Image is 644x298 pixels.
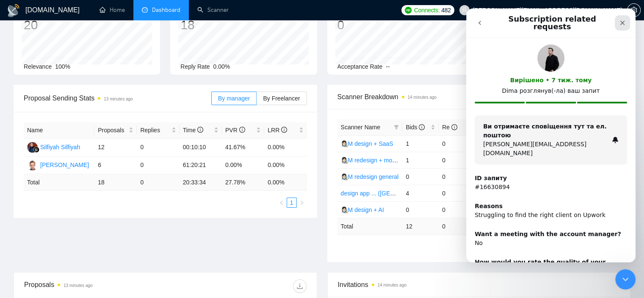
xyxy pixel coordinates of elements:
[439,135,475,152] td: 0
[24,279,165,293] div: Proposals
[439,185,475,201] td: 0
[180,63,210,70] span: Reply Rate
[439,218,475,234] td: 0
[627,7,641,14] a: setting
[268,127,287,134] span: LRR
[341,124,380,131] span: Scanner Name
[337,218,403,234] td: Total
[337,63,383,70] span: Acceptance Rate
[180,156,222,174] td: 61:20:21
[27,161,89,168] a: YO[PERSON_NAME]
[142,7,148,13] span: dashboard
[24,122,94,139] th: Name
[152,6,180,14] span: Dashboard
[40,142,80,152] div: Silfiyah Silfiyah
[197,127,203,133] span: info-circle
[402,168,439,185] td: 0
[341,140,393,147] a: 👩🏻‍🎨M design + SaaS
[94,139,137,156] td: 12
[341,173,399,180] a: 👩🏻‍🎨M redesign general
[8,250,139,266] strong: How would you rate the quality of your GigRadar setup? (1 - 10)
[64,283,92,288] time: 13 minutes ago
[104,97,133,101] time: 13 minutes ago
[414,6,439,15] span: Connects:
[137,156,179,174] td: 0
[98,125,127,135] span: Proposals
[137,122,179,139] th: Replies
[287,198,297,208] li: 1
[406,124,425,131] span: Bids
[293,279,307,293] button: download
[386,63,390,70] span: --
[394,125,399,130] span: filter
[94,156,137,174] td: 6
[408,95,437,100] time: 14 minutes ago
[263,95,300,102] span: By Freelancer
[40,160,89,170] div: [PERSON_NAME]
[293,283,306,290] span: download
[222,156,264,174] td: 0.00%
[441,6,451,15] span: 482
[7,4,20,17] img: logo
[439,168,475,185] td: 0
[140,125,169,135] span: Replies
[439,152,475,168] td: 0
[264,174,307,191] td: 0.00 %
[338,279,620,290] span: Invitations
[33,147,39,153] img: gigradar-bm.png
[297,198,307,208] button: right
[239,127,245,133] span: info-circle
[402,201,439,218] td: 0
[137,139,179,156] td: 0
[451,124,457,130] span: info-circle
[627,7,640,14] span: setting
[24,93,211,103] span: Proposal Sending Stats
[378,283,406,287] time: 14 minutes ago
[337,92,621,102] span: Scanner Breakdown
[299,200,304,205] span: right
[402,152,439,168] td: 1
[442,124,457,131] span: Re
[180,174,222,191] td: 20:33:34
[439,201,475,218] td: 0
[137,174,179,191] td: 0
[279,200,284,205] span: left
[341,190,444,197] a: design app ... ([GEOGRAPHIC_DATA])
[100,6,125,14] a: homeHome
[94,174,137,191] td: 18
[27,142,38,153] img: SS
[264,139,307,156] td: 0.00%
[402,185,439,201] td: 4
[466,8,636,262] iframe: Intercom live chat
[287,198,296,207] a: 1
[627,3,641,17] button: setting
[27,143,80,150] a: SSSilfiyah Silfiyah
[615,269,636,290] iframe: Intercom live chat
[222,139,264,156] td: 41.67%
[341,157,464,164] a: 👩🏻‍🎨M redesign + mobile app/software/platforam
[24,174,94,191] td: Total
[55,63,70,70] span: 100%
[213,63,230,70] span: 0.00%
[462,7,467,13] span: user
[341,206,384,213] a: 👩🏻‍🎨M design + AI
[276,198,287,208] li: Previous Page
[402,218,439,234] td: 12
[402,135,439,152] td: 1
[276,198,287,208] button: left
[24,63,52,70] span: Relevance
[225,127,245,134] span: PVR
[419,124,425,130] span: info-circle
